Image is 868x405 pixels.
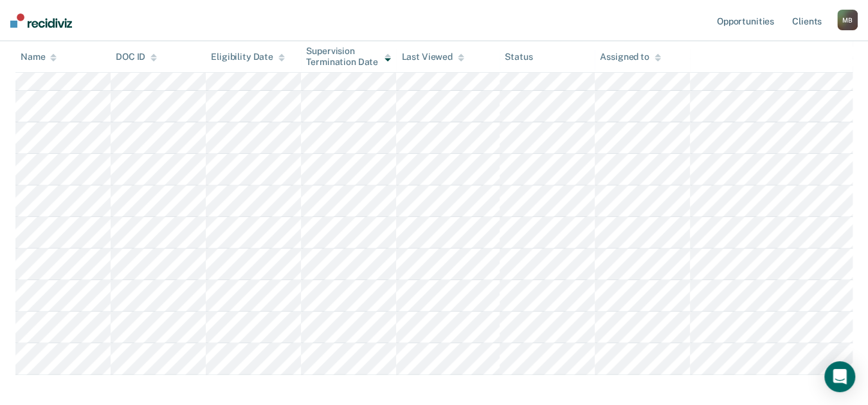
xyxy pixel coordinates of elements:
[10,14,72,28] img: Recidiviz
[211,52,285,62] div: Eligibility Date
[600,52,660,62] div: Assigned to
[21,52,57,62] div: Name
[837,10,858,30] button: MB
[306,46,391,68] div: Supervision Termination Date
[116,52,157,62] div: DOC ID
[505,52,532,62] div: Status
[837,10,858,30] div: M B
[401,52,464,62] div: Last Viewed
[824,361,855,392] div: Open Intercom Messenger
